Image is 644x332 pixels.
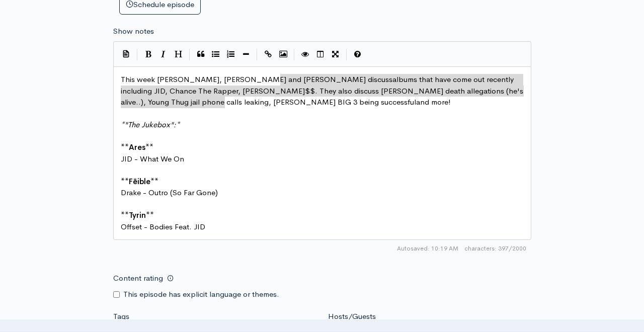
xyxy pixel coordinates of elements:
[129,177,150,186] span: Fēible
[397,244,458,253] span: Autosaved: 10:19 AM
[193,47,208,62] button: Quote
[189,49,190,60] i: |
[328,311,376,322] label: Hosts/Guests
[121,74,525,107] span: This week [PERSON_NAME], [PERSON_NAME] and [PERSON_NAME] discuss and more!
[350,47,365,62] button: Markdown Guide
[171,47,186,62] button: Heading
[276,47,291,62] button: Insert Image
[121,154,184,163] span: JID - What We On
[156,47,171,62] button: Italic
[121,222,205,231] span: Offset - Bodies Feat. JID
[129,142,145,152] span: Ares
[346,49,347,60] i: |
[123,289,279,300] label: This episode has explicit language or themes.
[294,49,295,60] i: |
[141,47,156,62] button: Bold
[208,47,223,62] button: Generic List
[129,210,146,220] span: Tyrin
[238,47,254,62] button: Insert Horizontal Line
[298,47,313,62] button: Toggle Preview
[119,46,134,61] button: Insert Show Notes Template
[113,26,154,37] label: Show notes
[257,49,258,60] i: |
[113,311,129,322] label: Tags
[121,188,218,197] span: Drake - Outro (So Far Gone)
[137,49,138,60] i: |
[113,268,163,289] label: Content rating
[261,47,276,62] button: Create Link
[328,47,343,62] button: Toggle Fullscreen
[313,47,328,62] button: Toggle Side by Side
[223,47,238,62] button: Numbered List
[121,74,525,107] span: albums that have come out recently including JID, Chance The Rapper, [PERSON_NAME]$$. They also d...
[464,244,526,253] span: 397/2000
[124,120,176,129] span: "The Jukebox":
